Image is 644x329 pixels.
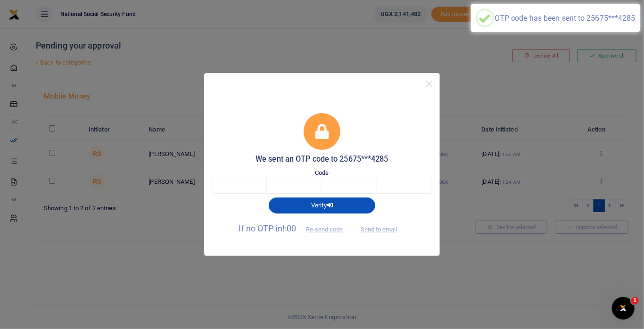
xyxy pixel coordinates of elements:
span: 1 [631,297,639,304]
div: OTP code has been sent to 25675***4285 [495,14,636,23]
label: Code [315,168,329,178]
h5: We sent an OTP code to 25675***4285 [212,155,432,164]
span: If no OTP in [239,223,351,233]
button: Close [422,77,436,90]
span: !:00 [282,223,296,233]
iframe: Intercom live chat [612,297,635,320]
button: Verify [269,197,375,214]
